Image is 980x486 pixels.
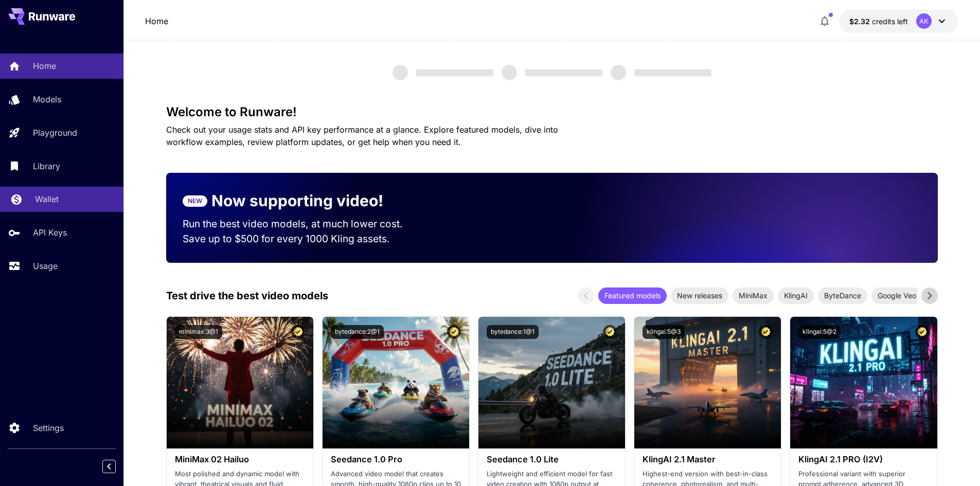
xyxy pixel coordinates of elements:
[35,193,59,205] p: Wallet
[33,160,60,172] p: Library
[175,455,305,464] h3: MiniMax 02 Hailuo
[818,290,867,301] span: ByteDance
[478,317,625,448] img: alt
[915,325,929,339] button: Certified Model – Vetted for best performance and includes a commercial license.
[759,325,773,339] button: Certified Model – Vetted for best performance and includes a commercial license.
[818,287,867,304] div: ByteDance
[291,325,305,339] button: Certified Model – Vetted for best performance and includes a commercial license.
[102,460,116,473] button: Collapse sidebar
[145,15,168,27] nav: breadcrumb
[447,325,461,339] button: Certified Model – Vetted for best performance and includes a commercial license.
[790,317,937,448] img: alt
[33,127,77,139] p: Playground
[33,226,67,239] p: API Keys
[166,124,558,147] span: Check out your usage stats and API key performance at a glance. Explore featured models, dive int...
[839,9,958,33] button: $2.31532АК
[798,455,929,464] h3: KlingAI 2.1 PRO (I2V)
[33,422,64,434] p: Settings
[331,455,461,464] h3: Seedance 1.0 Pro
[487,455,617,464] h3: Seedance 1.0 Lite
[733,287,774,304] div: MiniMax
[145,15,168,27] a: Home
[671,287,728,304] div: New releases
[849,16,908,27] div: $2.31532
[643,455,773,464] h3: KlingAI 2.1 Master
[671,290,728,301] span: New releases
[849,17,872,26] span: $2.32
[33,60,56,72] p: Home
[110,457,123,476] div: Collapse sidebar
[871,287,922,304] div: Google Veo
[603,325,617,339] button: Certified Model – Vetted for best performance and includes a commercial license.
[183,231,422,246] p: Save up to $500 for every 1000 Kling assets.
[598,287,667,304] div: Featured models
[872,17,908,26] span: credits left
[323,317,469,448] img: alt
[778,290,814,301] span: KlingAI
[183,217,422,231] p: Run the best video models, at much lower cost.
[331,325,384,339] button: bytedance:2@1
[871,290,922,301] span: Google Veo
[916,13,932,29] div: АК
[778,287,814,304] div: KlingAI
[798,325,841,339] button: klingai:5@2
[634,317,781,448] img: alt
[733,290,774,301] span: MiniMax
[33,260,58,272] p: Usage
[33,93,61,105] p: Models
[166,288,328,303] p: Test drive the best video models
[167,317,313,448] img: alt
[211,189,383,212] p: Now supporting video!
[166,105,938,119] h3: Welcome to Runware!
[487,325,539,339] button: bytedance:1@1
[175,325,222,339] button: minimax:3@1
[643,325,685,339] button: klingai:5@3
[598,290,667,301] span: Featured models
